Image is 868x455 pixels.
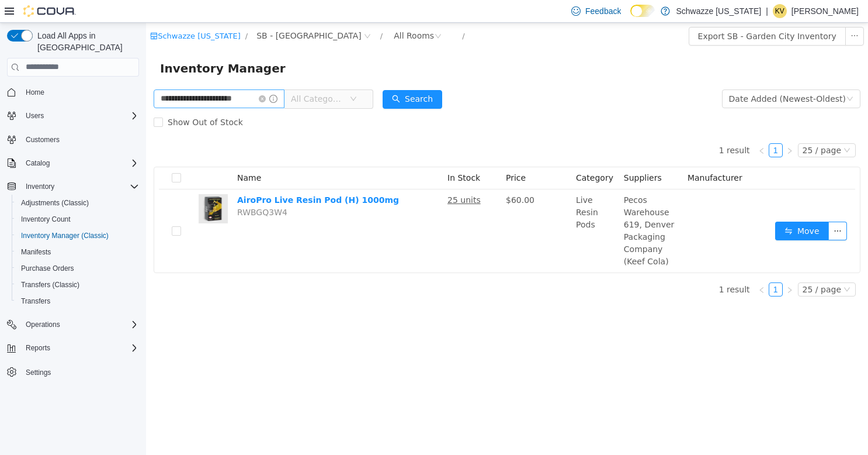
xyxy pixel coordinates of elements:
span: Catalog [26,158,50,168]
button: Reports [21,341,55,355]
span: / [316,9,318,18]
span: Inventory [21,180,139,194]
a: 1 [623,260,636,273]
span: Adjustments (Classic) [16,196,139,210]
span: Users [26,111,44,120]
i: icon: left [612,125,619,132]
a: Settings [21,366,55,380]
span: Operations [26,320,60,329]
img: AiroPro Live Resin Pod (H) 1000mg hero shot [53,171,82,201]
img: Cova [23,5,76,17]
i: icon: down [700,73,707,81]
span: Inventory [26,182,54,191]
a: Adjustments (Classic) [16,196,93,210]
span: Home [26,88,44,97]
i: icon: right [640,264,647,271]
div: 25 / page [657,260,695,273]
span: Dark Mode [630,17,631,18]
button: Operations [2,316,144,333]
span: Inventory Manager (Classic) [21,231,109,240]
span: SB - Garden City [110,6,216,19]
span: Inventory Manager [14,36,147,55]
button: Catalog [2,155,144,171]
div: Kristine Valdez [773,4,787,18]
button: Users [21,109,48,123]
a: Inventory Count [16,212,75,226]
button: Transfers (Classic) [12,277,144,293]
span: / [234,9,237,18]
span: Reports [21,341,139,355]
nav: Complex example [7,79,139,411]
span: Transfers (Classic) [16,278,139,292]
a: icon: shopSchwazze [US_STATE] [4,9,95,18]
span: Customers [21,132,139,147]
span: Transfers [21,297,50,306]
button: Transfers [12,293,144,309]
span: Suppliers [478,150,516,160]
span: Users [21,109,139,123]
button: Operations [21,318,65,332]
span: Transfers (Classic) [21,280,79,289]
button: Inventory Manager (Classic) [12,227,144,244]
button: icon: searchSearch [237,67,296,86]
a: Home [21,85,49,99]
span: Purchase Orders [21,264,74,273]
a: Purchase Orders [16,261,79,275]
li: Previous Page [609,260,623,274]
button: icon: swapMove [629,199,683,218]
a: Transfers (Classic) [16,278,84,292]
span: Manufacturer [541,150,596,160]
span: All Categories [145,70,198,82]
i: icon: info-circle [123,72,131,80]
span: $60.00 [360,173,388,182]
p: | [766,4,768,18]
button: Catalog [21,156,54,170]
div: Date Added (Newest-Oldest) [583,67,700,85]
button: Inventory Count [12,211,144,227]
li: Next Page [637,260,651,274]
span: Adjustments (Classic) [21,198,89,208]
u: 25 units [301,173,335,182]
button: Inventory [21,180,59,194]
li: 1 result [573,120,604,135]
span: Name [91,150,115,160]
span: Catalog [21,156,139,170]
button: Inventory [2,178,144,195]
i: icon: left [612,264,619,271]
button: icon: ellipsis [699,4,718,23]
span: Load All Apps in [GEOGRAPHIC_DATA] [33,30,139,53]
a: 1 [623,121,636,134]
li: Next Page [637,120,651,135]
span: Customers [26,135,60,144]
span: In Stock [301,150,334,160]
span: Inventory Count [16,212,139,226]
button: Adjustments (Classic) [12,195,144,211]
li: 1 [623,120,637,135]
a: Transfers [16,294,55,308]
i: icon: down [697,263,704,271]
i: icon: down [204,73,211,81]
span: Purchase Orders [16,261,139,275]
span: / [99,9,102,18]
button: Reports [2,340,144,356]
span: RWBGQ3W4 [91,185,141,194]
span: Operations [21,318,139,332]
span: Category [430,150,467,160]
span: Pecos Warehouse 619, Denver Packaging Company (Keef Cola) [478,173,529,243]
i: icon: close-circle [113,73,120,80]
span: Inventory Manager (Classic) [16,229,139,243]
p: [PERSON_NAME] [791,4,859,18]
button: Export SB - Garden City Inventory [543,4,700,23]
button: Customers [2,131,144,148]
a: Manifests [16,245,55,259]
span: Manifests [16,245,139,259]
span: Reports [26,343,50,353]
span: Price [360,150,380,160]
span: Inventory Count [21,215,71,224]
li: 1 [623,260,637,274]
i: icon: shop [4,9,12,17]
i: icon: down [697,124,704,132]
span: KV [775,4,784,18]
button: Manifests [12,244,144,260]
button: Purchase Orders [12,260,144,277]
